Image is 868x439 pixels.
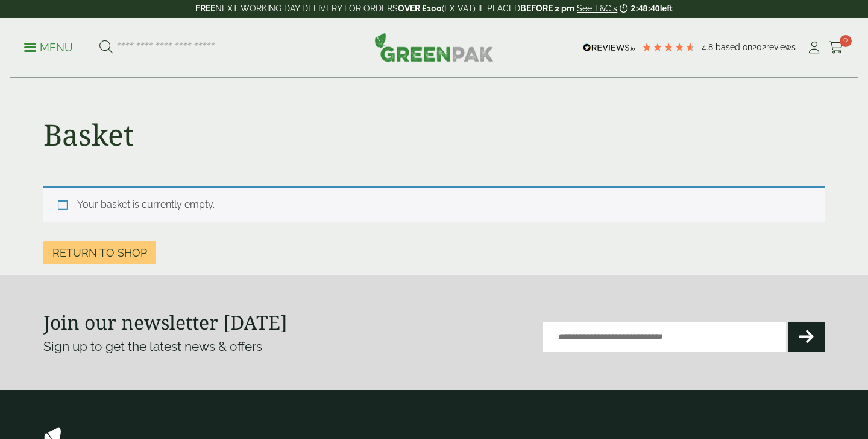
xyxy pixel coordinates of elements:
strong: BEFORE 2 pm [520,4,574,13]
p: Sign up to get the latest news & offers [43,337,395,356]
a: 0 [829,39,844,57]
div: 4.79 Stars [641,42,696,53]
img: REVIEWS.io [583,43,635,52]
span: reviews [766,42,796,52]
a: See T&C's [577,4,617,13]
span: 2:48:40 [631,4,659,13]
img: GreenPak Supplies [374,33,494,62]
i: Cart [829,42,844,54]
strong: FREE [195,4,215,13]
span: Based on [715,42,752,52]
p: Menu [24,40,73,55]
strong: Join our newsletter [DATE] [43,309,288,335]
i: My Account [807,42,822,54]
a: Menu [24,40,73,53]
span: 4.8 [702,42,715,52]
div: Your basket is currently empty. [43,186,825,222]
span: 0 [840,35,852,47]
h1: Basket [43,117,134,152]
a: Return to shop [43,241,156,264]
strong: OVER £100 [398,4,442,13]
span: left [660,4,673,13]
span: 202 [752,42,766,52]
